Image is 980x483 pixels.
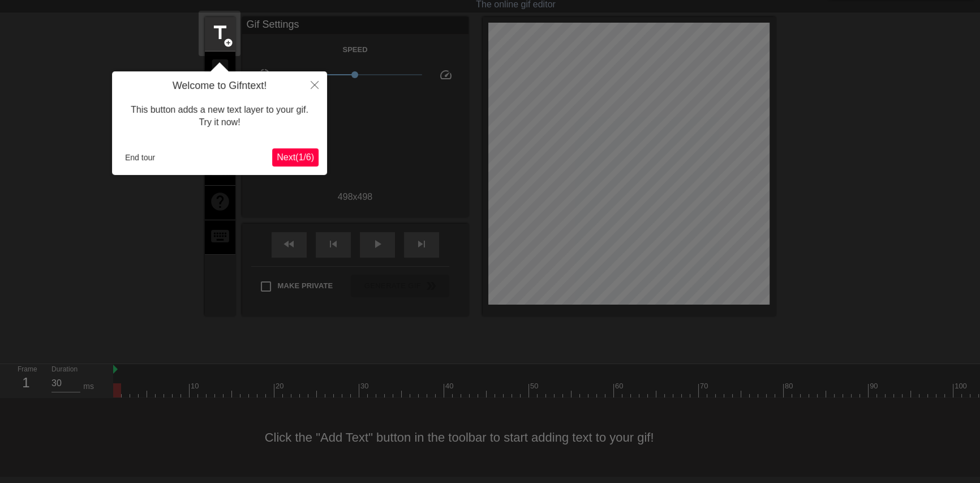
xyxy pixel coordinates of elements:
h4: Welcome to Gifntext! [121,80,319,92]
div: This button adds a new text layer to your gif. Try it now! [121,92,319,140]
button: End tour [121,149,160,166]
span: Next ( 1 / 6 ) [277,152,314,162]
button: Next [272,148,319,166]
button: Close [302,71,327,97]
